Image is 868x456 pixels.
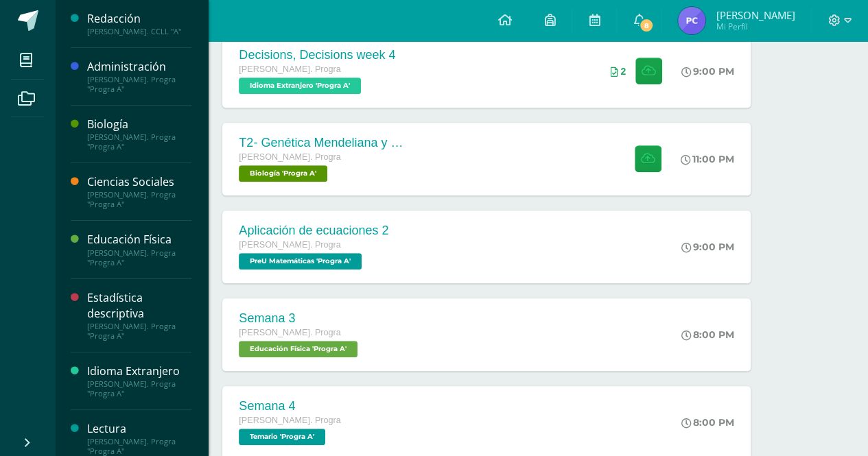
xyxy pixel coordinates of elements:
div: Ciencias Sociales [87,174,191,190]
div: 8:00 PM [681,416,734,429]
div: 11:00 PM [681,153,734,165]
span: Educación Física 'Progra A' [239,341,357,357]
span: 2 [620,66,626,77]
a: Idioma Extranjero[PERSON_NAME]. Progra "Progra A" [87,363,191,398]
div: 9:00 PM [681,241,734,253]
div: Decisions, Decisions week 4 [239,48,395,62]
div: [PERSON_NAME]. Progra "Progra A" [87,322,191,341]
div: Administración [87,59,191,75]
span: [PERSON_NAME]. Progra [239,64,340,74]
span: Temario 'Progra A' [239,429,325,445]
span: [PERSON_NAME]. Progra [239,152,340,162]
a: Redacción[PERSON_NAME]. CCLL "A" [87,11,191,36]
span: [PERSON_NAME]. Progra [239,240,340,250]
div: Biología [87,117,191,132]
a: Estadística descriptiva[PERSON_NAME]. Progra "Progra A" [87,290,191,341]
a: Lectura[PERSON_NAME]. Progra "Progra A" [87,421,191,456]
span: [PERSON_NAME]. Progra [239,328,340,337]
a: Ciencias Sociales[PERSON_NAME]. Progra "Progra A" [87,174,191,209]
div: [PERSON_NAME]. Progra "Progra A" [87,437,191,456]
div: Semana 3 [239,311,361,326]
a: Biología[PERSON_NAME]. Progra "Progra A" [87,117,191,152]
span: Biología 'Progra A' [239,165,327,182]
div: 8:00 PM [681,328,734,341]
a: Educación Física[PERSON_NAME]. Progra "Progra A" [87,232,191,267]
span: Mi Perfil [716,21,795,32]
div: [PERSON_NAME]. Progra "Progra A" [87,190,191,209]
div: Archivos entregados [610,66,626,77]
div: T2- Genética Mendeliana y sus aplicaciones [239,136,403,150]
div: [PERSON_NAME]. Progra "Progra A" [87,379,191,398]
span: [PERSON_NAME] [716,8,795,22]
span: Idioma Extranjero 'Progra A' [239,77,361,94]
div: Educación Física [87,232,191,248]
span: 8 [639,18,654,33]
span: [PERSON_NAME]. Progra [239,416,340,425]
span: PreU Matemáticas 'Progra A' [239,253,362,269]
a: Administración[PERSON_NAME]. Progra "Progra A" [87,59,191,94]
div: 9:00 PM [681,65,734,77]
div: Redacción [87,11,191,27]
div: Lectura [87,421,191,437]
div: [PERSON_NAME]. Progra "Progra A" [87,75,191,94]
div: Semana 4 [239,399,340,413]
img: 37743bf959232a480a22ce5c81f3c6a8.png [678,7,705,34]
div: [PERSON_NAME]. Progra "Progra A" [87,248,191,267]
div: Aplicación de ecuaciones 2 [239,224,388,238]
div: Idioma Extranjero [87,363,191,379]
div: [PERSON_NAME]. CCLL "A" [87,27,191,36]
div: [PERSON_NAME]. Progra "Progra A" [87,132,191,152]
div: Estadística descriptiva [87,290,191,322]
